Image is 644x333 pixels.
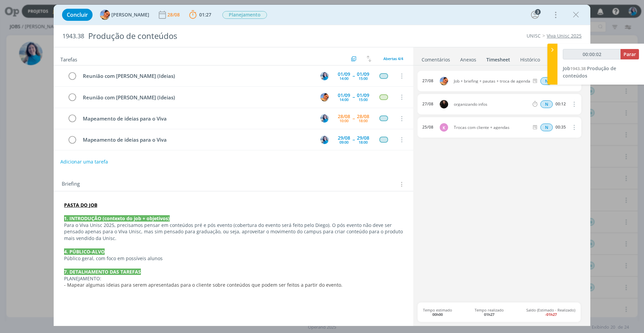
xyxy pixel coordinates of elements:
[540,124,553,131] div: Horas normais
[64,282,342,288] span: - Mapear algumas ideias para serem apresentadas para o cliente sobre conteúdos que podem ser feit...
[80,72,314,80] div: Reunião com [PERSON_NAME] (Ideias)
[64,202,97,208] a: PASTA DO JOB
[359,119,368,123] div: 18:00
[422,125,433,130] div: 25/08
[621,49,639,59] button: Parar
[319,113,329,124] button: E
[353,95,355,99] span: --
[486,53,511,63] a: Timesheet
[353,74,355,78] span: --
[80,136,314,144] div: Mapeamento de ideias para o Viva
[357,136,369,140] div: 29/08
[111,12,149,17] span: [PERSON_NAME]
[338,72,350,77] div: 01/09
[421,53,450,63] a: Comentários
[320,136,329,144] img: E
[527,33,541,39] a: UNISC
[383,56,403,61] span: Abertas 4/4
[54,5,590,326] div: dialog
[199,11,211,18] span: 01:27
[540,77,553,85] span: N
[80,93,314,102] div: Reunião com [PERSON_NAME] (Ideias)
[319,135,329,145] button: E
[451,79,531,83] span: Job + briefing + pautas + troca de agenda
[64,269,141,275] strong: 7. DETALHAMENTO DAS TAREFAS
[62,33,84,40] span: 1943.38
[357,72,369,77] div: 01/09
[187,9,213,20] button: 01:27
[320,114,329,123] img: E
[535,9,541,15] div: 3
[64,222,403,242] p: Para o Viva Unisc 2025, precisamos pensar em conteúdos pré e pós evento (cobertura do evento será...
[80,114,314,123] div: Mapeamento de ideias para o Viva
[555,125,566,130] div: 00:35
[64,255,403,262] p: Público geral, com foco em possíveis alunos
[64,215,170,222] strong: 1. INTRODUÇÃO (contexto do job + objetivos)
[423,308,452,317] span: Tempo estimado
[353,137,355,142] span: --
[167,12,181,17] div: 28/08
[339,119,348,123] div: 10:00
[357,114,369,119] div: 28/08
[563,65,616,79] span: Produção de conteúdos
[367,56,371,62] img: arrow-down-up.svg
[624,51,636,57] span: Parar
[530,9,540,20] button: 3
[359,98,368,101] div: 15:00
[62,180,80,189] span: Briefing
[320,72,329,80] img: E
[540,77,553,85] div: Horas normais
[100,10,110,20] img: L
[319,71,329,81] button: E
[520,53,540,63] a: Histórico
[60,156,108,168] button: Adicionar uma tarefa
[440,123,448,132] div: K
[353,116,355,121] span: --
[64,248,105,255] strong: 4. PÚBLICO-ALVO
[339,77,348,80] div: 14:00
[547,33,582,39] a: Viva Unisc 2025
[451,102,531,106] span: organizando infos
[422,102,433,106] div: 27/08
[570,65,586,72] span: 1943.38
[339,98,348,101] div: 14:00
[563,65,616,79] a: Job1943.38Produção de conteúdos
[540,100,553,108] div: Horas normais
[440,100,448,108] img: S
[484,312,494,317] b: 01h27
[451,126,531,130] span: Trocas com cliente + agendas
[100,10,149,20] button: L[PERSON_NAME]
[86,28,363,44] div: Produção de conteúdos
[432,312,443,317] b: 00h00
[460,56,476,63] div: Anexos
[540,100,553,108] span: N
[555,102,566,106] div: 00:12
[526,308,575,317] span: Saldo (Estimado - Realizado)
[222,11,267,19] span: Planejamento
[222,11,267,19] button: Planejamento
[338,114,350,119] div: 28/08
[422,79,433,83] div: 27/08
[359,77,368,80] div: 15:00
[475,308,504,317] span: Tempo realizado
[319,92,329,102] button: L
[440,77,448,85] img: L
[338,136,350,140] div: 29/08
[540,124,553,131] span: N
[359,140,368,144] div: 18:00
[320,93,329,101] img: L
[338,93,350,98] div: 01/09
[60,55,77,63] span: Tarefas
[64,275,403,282] p: PLANEJAMENTO:
[62,9,93,21] button: Concluir
[545,312,557,317] b: -01h27
[67,12,88,17] span: Concluir
[339,140,348,144] div: 09:00
[357,93,369,98] div: 01/09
